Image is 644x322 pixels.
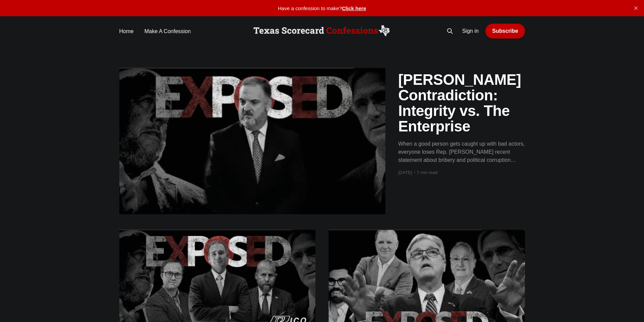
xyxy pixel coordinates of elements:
button: close [630,3,641,14]
a: Subscribe [485,24,525,39]
a: [PERSON_NAME] Contradiction: Integrity vs. The Enterprise When a good person gets caught up with ... [398,68,525,164]
span: 7 min read [414,168,437,177]
img: Scorecard Confessions [252,24,392,38]
span: Have a confession to make? [278,5,342,11]
iframe: portal-trigger [582,289,644,322]
a: Sign in [462,28,479,35]
a: Make A Confession [144,27,191,36]
a: Click here [342,5,366,11]
div: When a good person gets caught up with bad actors, everyone loses Rep. [PERSON_NAME] recent state... [398,140,525,164]
a: Home [119,27,134,36]
img: Mitch Little’s Contradiction: Integrity vs. The Enterprise [119,68,385,214]
time: [DATE] [398,168,412,177]
h2: [PERSON_NAME] Contradiction: Integrity vs. The Enterprise [398,72,525,134]
button: Search this site [445,26,455,36]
